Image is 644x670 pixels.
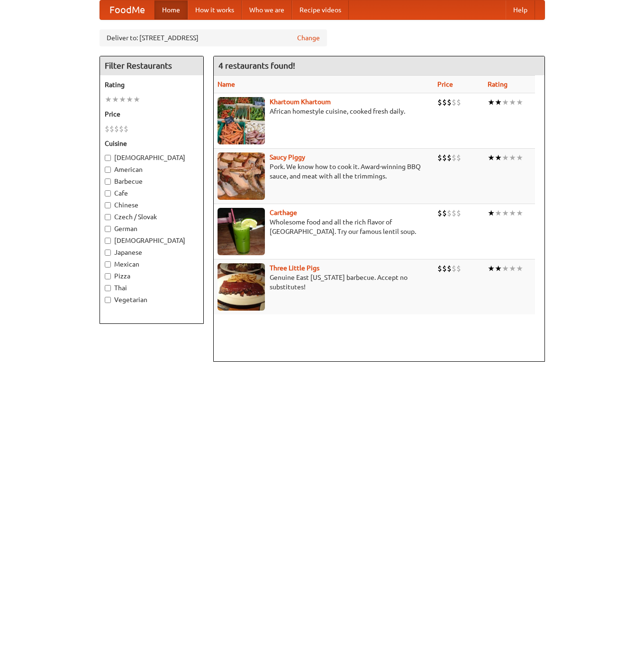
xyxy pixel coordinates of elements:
[105,226,111,232] input: German
[218,107,430,116] p: African homestyle cuisine, cooked fresh daily.
[218,217,430,236] p: Wholesome food and all the rich flavor of [GEOGRAPHIC_DATA]. Try our famous lentil soup.
[218,80,235,88] a: Name
[437,208,442,218] li: $
[218,273,430,292] p: Genuine East [US_STATE] barbecue. Accept no substitutes!
[105,236,199,245] label: [DEMOGRAPHIC_DATA]
[218,263,265,311] img: littlepigs.jpg
[437,80,453,88] a: Price
[105,80,199,89] h5: Rating
[502,263,509,274] li: ★
[270,264,319,272] a: Three Little Pigs
[109,124,114,134] li: $
[456,97,461,107] li: $
[105,124,109,134] li: $
[452,152,456,163] li: $
[105,271,199,281] label: Pizza
[218,152,265,200] img: saucy.jpg
[105,224,199,233] label: German
[126,94,133,105] li: ★
[502,208,509,218] li: ★
[133,94,140,105] li: ★
[297,33,320,43] a: Change
[105,283,199,293] label: Thai
[105,200,199,210] label: Chinese
[502,97,509,107] li: ★
[270,153,305,161] a: Saucy Piggy
[442,97,447,107] li: $
[516,208,523,218] li: ★
[105,250,111,256] input: Japanese
[105,155,111,161] input: [DEMOGRAPHIC_DATA]
[509,208,516,218] li: ★
[270,209,297,216] a: Carthage
[456,263,461,274] li: $
[119,94,126,105] li: ★
[218,61,295,70] ng-pluralize: 4 restaurants found!
[437,263,442,274] li: $
[516,152,523,163] li: ★
[105,109,199,119] h5: Price
[105,214,111,220] input: Czech / Slovak
[218,208,265,255] img: carthage.jpg
[488,208,495,218] li: ★
[447,97,452,107] li: $
[502,152,509,163] li: ★
[105,248,199,257] label: Japanese
[119,124,124,134] li: $
[442,208,447,218] li: $
[112,94,119,105] li: ★
[509,152,516,163] li: ★
[488,80,508,88] a: Rating
[105,190,111,197] input: Cafe
[105,177,199,186] label: Barbecue
[495,263,502,274] li: ★
[488,152,495,163] li: ★
[437,97,442,107] li: $
[442,263,447,274] li: $
[105,297,111,303] input: Vegetarian
[105,188,199,198] label: Cafe
[100,56,203,75] h4: Filter Restaurants
[495,208,502,218] li: ★
[509,263,516,274] li: ★
[447,208,452,218] li: $
[495,152,502,163] li: ★
[488,263,495,274] li: ★
[442,152,447,163] li: $
[105,165,199,174] label: American
[456,208,461,218] li: $
[516,263,523,274] li: ★
[105,94,112,105] li: ★
[506,0,535,19] a: Help
[495,97,502,107] li: ★
[218,162,430,181] p: Pork. We know how to cook it. Award-winning BBQ sauce, and meat with all the trimmings.
[488,97,495,107] li: ★
[105,139,199,148] h5: Cuisine
[105,212,199,222] label: Czech / Slovak
[105,261,111,268] input: Mexican
[270,98,331,106] a: Khartoum Khartoum
[188,0,242,19] a: How it works
[105,285,111,291] input: Thai
[105,238,111,244] input: [DEMOGRAPHIC_DATA]
[452,263,456,274] li: $
[292,0,349,19] a: Recipe videos
[100,29,327,46] div: Deliver to: [STREET_ADDRESS]
[447,263,452,274] li: $
[105,153,199,162] label: [DEMOGRAPHIC_DATA]
[516,97,523,107] li: ★
[105,202,111,208] input: Chinese
[437,152,442,163] li: $
[452,208,456,218] li: $
[242,0,292,19] a: Who we are
[105,259,199,269] label: Mexican
[218,97,265,144] img: khartoum.jpg
[105,179,111,185] input: Barbecue
[105,167,111,173] input: American
[154,0,188,19] a: Home
[509,97,516,107] li: ★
